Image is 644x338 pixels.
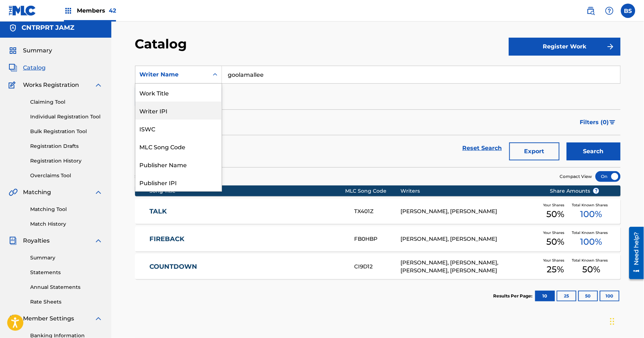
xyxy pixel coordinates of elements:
img: expand [94,81,103,89]
span: 25 % [547,263,564,276]
span: ? [593,188,599,194]
img: Catalog [9,64,17,72]
a: FIREBACK [149,235,345,243]
span: Works Registration [23,81,79,89]
a: Match History [30,220,103,228]
button: 100 [600,291,620,301]
span: Your Shares [543,202,567,208]
div: Writer IPI [135,102,222,119]
div: [PERSON_NAME], [PERSON_NAME] [400,235,539,243]
span: 50 % [546,235,564,248]
div: FB0HBP [355,235,400,243]
img: Works Registration [9,81,18,89]
div: MLC Song Code [345,187,400,195]
img: Matching [9,188,18,197]
span: Share Amounts [550,187,599,195]
a: CatalogCatalog [9,64,46,72]
form: Search Form [135,66,621,167]
a: Registration History [30,157,103,165]
span: 50 % [582,263,600,276]
div: Song Title [149,187,345,195]
a: SummarySummary [9,46,52,55]
span: Matching [23,188,51,197]
span: Summary [23,46,52,55]
iframe: Chat Widget [608,304,644,338]
span: Catalog [23,64,46,72]
a: Individual Registration Tool [30,113,103,121]
div: Writer Name [140,70,204,79]
button: Register Work [509,38,621,56]
div: TX401Z [355,207,400,216]
div: [PERSON_NAME], [PERSON_NAME] [400,207,539,216]
iframe: Resource Center [624,224,644,282]
img: f7272a7cc735f4ea7f67.svg [606,42,615,51]
button: Search [567,142,621,160]
a: Statements [30,269,103,276]
div: ISWC [135,119,222,137]
img: Accounts [9,24,17,32]
a: Bulk Registration Tool [30,128,103,135]
div: Publisher IPI [135,173,222,191]
span: Member Settings [23,314,74,323]
button: Export [509,142,560,160]
a: Summary [30,254,103,262]
div: Drag [610,311,615,332]
img: filter [610,120,616,125]
img: expand [94,188,103,197]
div: CI9D12 [355,263,400,271]
img: Member Settings [9,314,17,323]
span: Total Known Shares [572,202,611,208]
button: 50 [578,291,598,301]
span: Total Known Shares [572,230,611,235]
img: Summary [9,46,17,55]
h5: CNTRPRT JAMZ [22,24,74,32]
div: MLC Song Code [135,137,222,155]
a: Matching Tool [30,206,103,213]
span: Your Shares [543,258,567,263]
img: expand [94,314,103,323]
button: Filters (0) [576,113,621,131]
div: User Menu [621,4,635,18]
a: Overclaims Tool [30,172,103,179]
span: 100 % [580,208,602,221]
button: 25 [557,291,576,301]
a: TALK [149,207,345,216]
span: Compact View [560,173,592,180]
img: Top Rightsholders [64,6,73,15]
button: 10 [535,291,555,301]
h2: Catalog [135,36,191,52]
a: Public Search [584,4,598,18]
span: Royalties [23,236,50,245]
span: Members [77,6,116,15]
a: Reset Search [459,140,506,156]
div: [PERSON_NAME], [PERSON_NAME], [PERSON_NAME], [PERSON_NAME] [400,259,539,275]
img: MLC Logo [9,5,36,16]
span: 100 % [580,235,602,248]
span: 42 [109,7,116,14]
img: expand [94,236,103,245]
a: Annual Statements [30,283,103,291]
div: Writers [400,187,539,195]
div: Publisher Name [135,155,222,173]
span: Total Known Shares [572,258,611,263]
span: Filters ( 0 ) [580,118,609,127]
img: help [605,6,614,15]
img: Royalties [9,236,17,245]
img: search [587,6,595,15]
span: 50 % [546,208,564,221]
span: Your Shares [543,230,567,235]
a: Rate Sheets [30,298,103,306]
a: Registration Drafts [30,142,103,150]
div: Help [602,4,617,18]
a: COUNTDOWN [149,263,345,271]
div: Work Title [135,84,222,102]
p: Results Per Page: [494,293,534,299]
a: Claiming Tool [30,98,103,106]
